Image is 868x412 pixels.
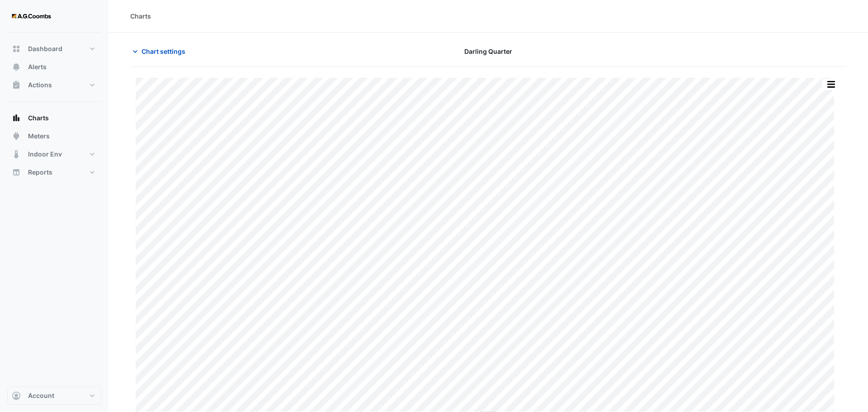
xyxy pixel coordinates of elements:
app-icon: Dashboard [12,44,21,53]
span: Chart settings [142,47,185,56]
span: Darling Quarter [464,47,512,56]
app-icon: Indoor Env [12,150,21,159]
span: Meters [28,132,50,141]
span: Dashboard [28,44,62,53]
div: Charts [130,11,151,21]
app-icon: Alerts [12,62,21,71]
button: Meters [7,127,101,145]
button: Alerts [7,58,101,76]
button: Charts [7,109,101,127]
button: Actions [7,76,101,94]
span: Alerts [28,62,47,71]
img: Company Logo [11,7,52,25]
button: Chart settings [130,43,191,59]
button: Account [7,387,101,405]
span: Actions [28,81,52,90]
button: More Options [822,79,840,90]
button: Indoor Env [7,145,101,163]
button: Dashboard [7,40,101,58]
app-icon: Charts [12,114,21,123]
span: Reports [28,168,52,177]
button: Reports [7,163,101,181]
app-icon: Actions [12,81,21,90]
span: Charts [28,114,49,123]
span: Account [28,391,54,400]
app-icon: Meters [12,132,21,141]
span: Indoor Env [28,150,62,159]
app-icon: Reports [12,168,21,177]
